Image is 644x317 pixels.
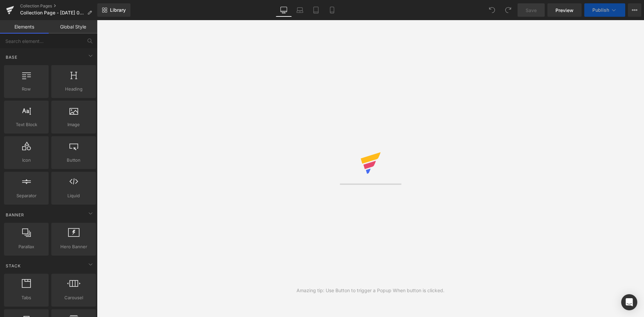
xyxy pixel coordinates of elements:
span: Publish [592,7,609,13]
span: Hero Banner [53,243,94,250]
a: Collection Pages [20,3,97,9]
span: Tabs [6,294,47,301]
span: Text Block [6,121,47,128]
a: Laptop [292,3,308,17]
span: Banner [5,212,25,218]
span: Preview [555,7,574,14]
a: Mobile [324,3,340,17]
span: Image [53,121,94,128]
span: Row [6,86,47,93]
button: Publish [584,3,625,17]
div: Open Intercom Messenger [621,294,637,310]
span: Stack [5,263,21,269]
span: Heading [53,86,94,93]
a: Global Style [49,20,97,34]
a: Preview [547,3,582,17]
span: Base [5,54,18,60]
span: Liquid [53,192,94,199]
span: Collection Page - [DATE] 08:11:01 [20,10,85,15]
div: Amazing tip: Use Button to trigger a Popup When button is clicked. [297,287,444,294]
span: Save [526,7,537,14]
span: Button [53,157,94,164]
button: Redo [501,3,515,17]
span: Parallax [6,243,47,250]
span: Carousel [53,294,94,301]
a: Tablet [308,3,324,17]
a: Desktop [276,3,292,17]
span: Icon [6,157,47,164]
button: Undo [485,3,499,17]
button: More [628,3,641,17]
span: Separator [6,192,47,199]
a: New Library [97,3,130,17]
span: Library [110,7,126,13]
